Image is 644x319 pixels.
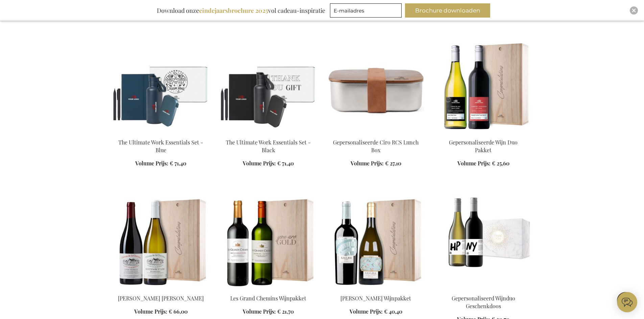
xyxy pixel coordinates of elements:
button: Brochure downloaden [405,3,490,18]
form: marketing offers and promotions [330,3,404,20]
a: Volume Prijs: € 71,40 [243,160,294,167]
img: Personalised Ciro RCS Lunch Box [328,38,424,133]
a: Personalised Wine Duo Gift Box [435,286,532,293]
span: Volume Prijs: [135,160,168,167]
img: The Ultimate Work Essentials Set - Blue [113,38,209,133]
a: Volume Prijs: € 40,40 [350,308,402,316]
span: Volume Prijs: [351,160,384,167]
b: eindejaarsbrochure 2025 [199,6,268,15]
img: The Ultimate Work Essentials Set - Black [220,38,317,133]
a: Volume Prijs: € 27,10 [351,160,401,167]
a: Personalised Ciro RCS Lunch Box [328,130,424,137]
span: Volume Prijs: [457,160,491,167]
input: E-mailadres [330,3,402,18]
span: € 25,60 [492,160,509,167]
a: [PERSON_NAME] Wijnpakket [340,295,411,302]
span: Volume Prijs: [243,160,276,167]
div: Close [630,6,638,15]
a: Gepersonaliseerd Wijnduo Geschenkdoos [452,295,515,310]
img: Gepersonaliseerde Wijn Duo Pakket [435,38,532,133]
span: Volume Prijs: [243,308,276,315]
a: The Ultimate Work Essentials Set - Black [220,130,317,137]
img: Les Grand Chemins Wijnpakket [220,194,317,289]
a: Volume Prijs: € 21,70 [243,308,294,316]
a: Volume Prijs: € 66,00 [134,308,188,316]
a: Yves Girardin Santenay Wijnpakket [113,286,209,293]
a: Gepersonaliseerde Wijn Duo Pakket [435,130,532,137]
span: € 21,70 [277,308,294,315]
a: Les Grand Chemins Wijnpakket [230,295,306,302]
div: Download onze vol cadeau-inspiratie [154,3,328,18]
a: Gepersonaliseerde Wijn Duo Pakket [449,139,518,154]
span: € 71,40 [170,160,186,167]
span: Volume Prijs: [134,308,167,315]
span: Volume Prijs: [350,308,383,315]
a: The Ultimate Work Essentials Set - Blue [118,139,203,154]
a: Gepersonaliseerde Ciro RCS Lunch Box [333,139,419,154]
span: € 27,10 [385,160,401,167]
a: Volume Prijs: € 25,60 [457,160,509,167]
span: € 71,40 [277,160,294,167]
a: Les Grand Chemins Wijnpakket [220,286,317,293]
iframe: belco-activator-frame [617,292,637,312]
img: Vina Ijalba Wijnpakket [328,194,424,289]
span: € 40,40 [384,308,402,315]
a: Volume Prijs: € 71,40 [135,160,186,167]
a: [PERSON_NAME] [PERSON_NAME] [118,295,204,302]
img: Yves Girardin Santenay Wijnpakket [113,194,209,289]
img: Close [632,8,636,12]
a: The Ultimate Work Essentials Set - Blue [113,130,209,137]
span: € 66,00 [169,308,188,315]
img: Personalised Wine Duo Gift Box [435,194,532,289]
a: The Ultimate Work Essentials Set - Black [226,139,311,154]
a: Vina Ijalba Wijnpakket [328,286,424,293]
